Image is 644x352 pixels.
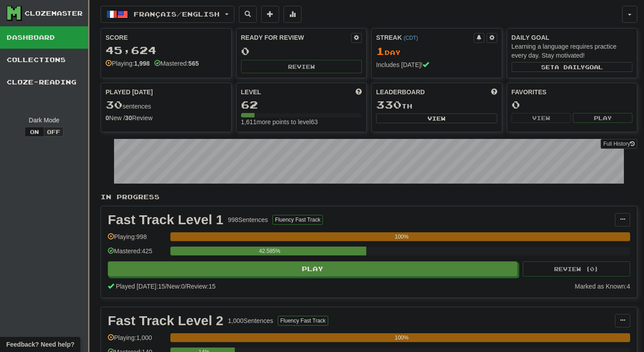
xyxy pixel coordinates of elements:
[173,333,630,342] div: 100%
[601,139,637,149] a: Full History
[376,60,497,69] div: Includes [DATE]!
[523,261,630,277] button: Review (0)
[278,316,328,326] button: Fluency Fast Track
[403,35,418,41] a: (CDT)
[241,33,352,42] div: Ready for Review
[106,33,227,42] div: Score
[106,59,150,68] div: Playing:
[241,60,362,73] button: Review
[134,10,220,18] span: Français / English
[173,232,630,241] div: 100%
[376,46,497,57] div: Day
[101,193,637,201] p: In Progress
[6,340,74,349] span: Open feedback widget
[272,215,323,225] button: Fluency Fast Track
[165,283,167,290] span: /
[106,113,227,122] div: New / Review
[108,261,517,277] button: Play
[106,98,123,111] span: 30
[108,333,166,348] div: Playing: 1,000
[512,99,633,110] div: 0
[25,9,83,18] div: Clozemaster
[44,127,64,137] button: Off
[376,33,474,42] div: Streak
[108,213,224,226] div: Fast Track Level 1
[228,215,268,224] div: 998 Sentences
[241,88,261,96] span: Level
[261,6,279,23] button: Add sentence to collection
[573,113,632,123] button: Play
[106,45,227,56] div: 45,624
[512,88,633,96] div: Favorites
[241,117,362,126] div: 1,611 more points to level 63
[241,46,362,57] div: 0
[228,316,273,325] div: 1,000 Sentences
[108,232,166,247] div: Playing: 998
[108,314,224,327] div: Fast Track Level 2
[356,88,362,96] span: Score more points to level up
[284,6,301,23] button: More stats
[575,282,630,291] div: Marked as Known: 4
[186,283,216,290] span: Review: 15
[376,98,402,111] span: 330
[101,6,234,23] button: Français/English
[106,88,153,96] span: Played [DATE]
[512,42,633,60] div: Learning a language requires practice every day. Stay motivated!
[512,62,633,72] button: Seta dailygoal
[125,114,132,122] strong: 30
[376,113,497,123] button: View
[555,64,585,70] span: a daily
[512,113,571,123] button: View
[167,283,185,290] span: New: 0
[134,60,150,67] strong: 1,998
[512,33,633,42] div: Daily Goal
[185,283,186,290] span: /
[154,59,199,68] div: Mastered:
[108,247,166,261] div: Mastered: 425
[376,45,385,57] span: 1
[106,114,109,122] strong: 0
[106,99,227,111] div: sentences
[7,116,81,125] div: Dark Mode
[116,283,165,290] span: Played [DATE]: 15
[241,99,362,110] div: 62
[188,60,199,67] strong: 565
[491,88,497,96] span: This week in points, UTC
[25,127,44,137] button: On
[173,247,366,256] div: 42.585%
[376,88,425,96] span: Leaderboard
[239,6,257,23] button: Search sentences
[376,99,497,111] div: th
